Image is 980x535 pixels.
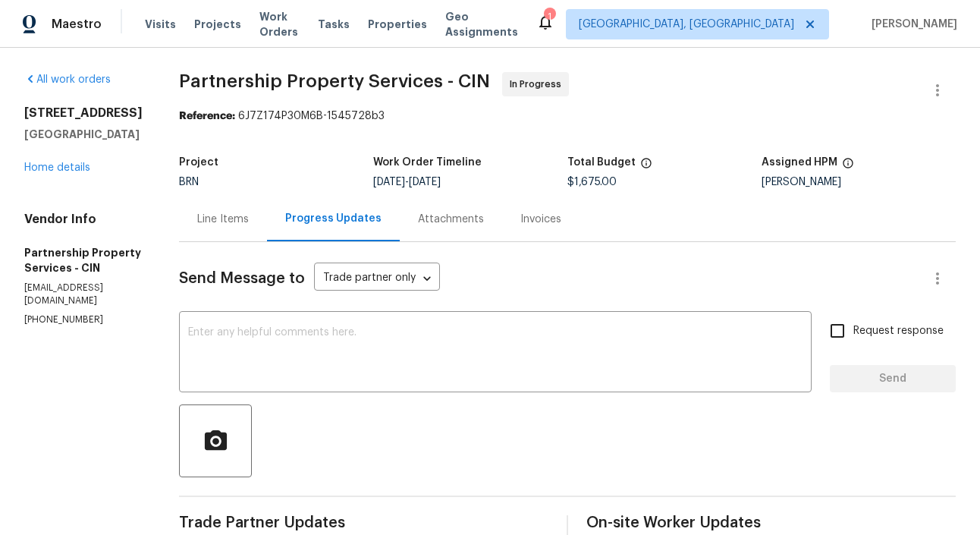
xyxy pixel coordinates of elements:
span: On-site Worker Updates [586,515,956,530]
span: BRN [179,177,199,187]
h5: Assigned HPM [762,157,837,168]
span: Trade Partner Updates [179,515,548,530]
span: Projects [194,17,241,32]
div: Progress Updates [285,211,382,226]
span: Geo Assignments [445,9,518,39]
div: Attachments [418,212,484,227]
h5: Project [179,157,218,168]
span: Partnership Property Services - CIN [179,72,490,90]
span: Send Message to [179,271,305,286]
h5: Partnership Property Services - CIN [24,245,143,275]
h5: Work Order Timeline [373,157,482,168]
span: [PERSON_NAME] [865,17,957,32]
span: Work Orders [259,9,300,39]
b: Reference: [179,111,235,121]
span: The hpm assigned to this work order. [842,157,854,177]
span: In Progress [510,77,567,92]
div: 1 [544,9,554,24]
div: Trade partner only [314,266,440,291]
p: [EMAIL_ADDRESS][DOMAIN_NAME] [24,282,143,307]
span: The total cost of line items that have been proposed by Opendoor. This sum includes line items th... [640,157,652,177]
span: [GEOGRAPHIC_DATA], [GEOGRAPHIC_DATA] [579,17,794,32]
p: [PHONE_NUMBER] [24,313,143,326]
h4: Vendor Info [24,212,143,227]
div: [PERSON_NAME] [762,177,956,187]
h2: [STREET_ADDRESS] [24,105,143,121]
a: All work orders [24,74,111,85]
span: $1,675.00 [567,177,617,187]
span: [DATE] [373,177,405,187]
span: [DATE] [409,177,441,187]
span: Visits [145,17,176,32]
h5: [GEOGRAPHIC_DATA] [24,127,143,142]
span: - [373,177,441,187]
span: Tasks [318,19,350,30]
span: Request response [853,323,944,339]
span: Properties [368,17,427,32]
div: 6J7Z174P30M6B-1545728b3 [179,109,956,124]
div: Line Items [197,212,249,227]
h5: Total Budget [567,157,636,168]
div: Invoices [520,212,561,227]
span: Maestro [52,17,102,32]
a: Home details [24,162,90,173]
